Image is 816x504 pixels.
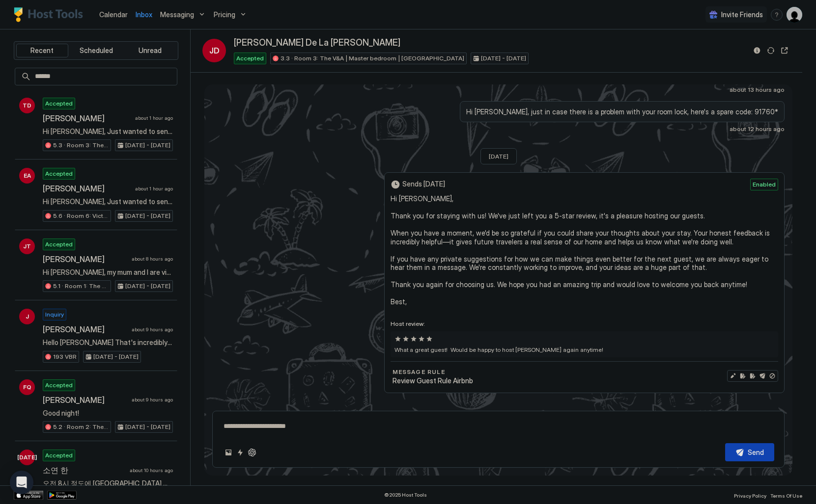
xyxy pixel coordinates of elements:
[721,10,763,19] span: Invite Friends
[135,115,173,121] span: about 1 hour ago
[223,447,234,458] button: Upload image
[45,99,73,108] span: Accepted
[43,409,173,418] span: Good night!
[779,45,790,56] button: Open reservation
[43,395,128,405] span: [PERSON_NAME]
[31,68,177,85] input: Input Field
[787,7,802,23] div: User profile
[53,423,109,431] span: 5.2 · Room 2: The Barbican | Ground floor | [GEOGRAPHIC_DATA]
[14,491,43,500] a: App Store
[43,197,173,206] span: Hi [PERSON_NAME], Just wanted to send a quick message to make sure you've settled in comfortably ...
[738,371,748,381] button: Edit review
[393,376,473,385] span: Review Guest Rule Airbnb
[43,184,131,193] span: [PERSON_NAME]
[730,86,785,93] span: about 13 hours ago
[771,9,783,21] div: menu
[234,447,246,458] button: Quick reply
[734,490,766,500] a: Privacy Policy
[391,194,779,306] span: Hi [PERSON_NAME], Thank you for staying with us! We've just left you a 5-star review, it's a plea...
[234,37,400,49] span: [PERSON_NAME] De La [PERSON_NAME]
[99,9,128,20] a: Calendar
[80,46,113,55] span: Scheduled
[43,338,173,347] span: Hello [PERSON_NAME] That's incredibly helpful and appreciated! I fully understand that this is a ...
[99,10,128,19] span: Calendar
[753,180,776,189] span: Enabled
[43,268,173,277] span: Hi [PERSON_NAME], my mum and I are visiting [GEOGRAPHIC_DATA] for the first time and we thought y...
[693,401,785,414] button: Scheduled Messages
[770,493,802,499] span: Terms Of Use
[214,10,235,19] span: Pricing
[748,447,764,457] div: Send
[23,242,31,251] span: JT
[53,282,109,291] span: 5.1 · Room 1: The Sixties | Ground floor | [GEOGRAPHIC_DATA]
[47,491,77,500] a: Google Play Store
[706,402,773,413] div: Scheduled Messages
[391,320,779,327] span: Host review:
[45,169,73,178] span: Accepted
[236,54,264,63] span: Accepted
[93,352,139,361] span: [DATE] - [DATE]
[45,240,73,249] span: Accepted
[53,141,109,150] span: 5.3 · Room 3: The Colours | Master bedroom | [GEOGRAPHIC_DATA]
[53,352,77,361] span: 193 VBR
[394,346,775,353] span: What a great guest! Would be happy to host [PERSON_NAME] again anytime!
[23,383,31,392] span: FQ
[70,44,122,57] button: Scheduled
[730,125,785,133] span: about 12 hours ago
[748,371,758,381] button: Edit rule
[136,10,152,19] span: Inbox
[770,490,802,500] a: Terms Of Use
[14,7,87,22] a: Host Tools Logo
[53,212,109,220] span: 5.6 · Room 6: Victoria Line | Loft room | [GEOGRAPHIC_DATA]
[402,180,445,188] span: Sends [DATE]
[767,371,777,381] button: Disable message & review
[136,9,152,20] a: Inbox
[130,467,173,474] span: about 10 hours ago
[16,44,68,57] button: Recent
[281,54,464,63] span: 3.3 · Room 3: The V&A | Master bedroom | [GEOGRAPHIC_DATA]
[489,153,508,160] span: [DATE]
[758,371,767,381] button: Send now
[466,107,778,116] span: Hi [PERSON_NAME], just in case there is a problem with your room lock, here's a spare code: 91760*
[43,479,173,488] span: 오전 8시 정도에 [GEOGRAPHIC_DATA] 시내 도착할 예정입니다 짐보관 먼저 부탁드립니다
[132,256,173,262] span: about 8 hours ago
[725,443,774,461] button: Send
[751,45,763,56] button: Reservation information
[139,46,162,55] span: Unread
[132,397,173,403] span: about 9 hours ago
[125,282,170,291] span: [DATE] - [DATE]
[160,10,194,19] span: Messaging
[45,310,64,319] span: Inquiry
[14,41,178,60] div: tab-group
[43,324,128,334] span: [PERSON_NAME]
[734,493,766,499] span: Privacy Policy
[393,368,473,376] span: Message Rule
[17,453,37,462] span: [DATE]
[125,423,170,431] span: [DATE] - [DATE]
[23,101,31,110] span: TD
[43,465,126,475] span: 소연 한
[43,127,173,136] span: Hi [PERSON_NAME], Just wanted to send a quick message to make sure you've settled in comfortably ...
[125,212,170,220] span: [DATE] - [DATE]
[124,44,176,57] button: Unread
[765,45,777,56] button: Sync reservation
[209,45,220,56] span: JD
[125,141,170,150] span: [DATE] - [DATE]
[45,381,73,390] span: Accepted
[43,254,128,264] span: [PERSON_NAME]
[481,54,526,63] span: [DATE] - [DATE]
[30,46,54,55] span: Recent
[10,471,33,494] div: Open Intercom Messenger
[26,312,29,321] span: J
[24,171,31,180] span: EA
[132,326,173,333] span: about 9 hours ago
[45,451,73,460] span: Accepted
[43,113,131,123] span: [PERSON_NAME]
[135,186,173,192] span: about 1 hour ago
[728,371,738,381] button: Edit message
[384,492,427,498] span: © 2025 Host Tools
